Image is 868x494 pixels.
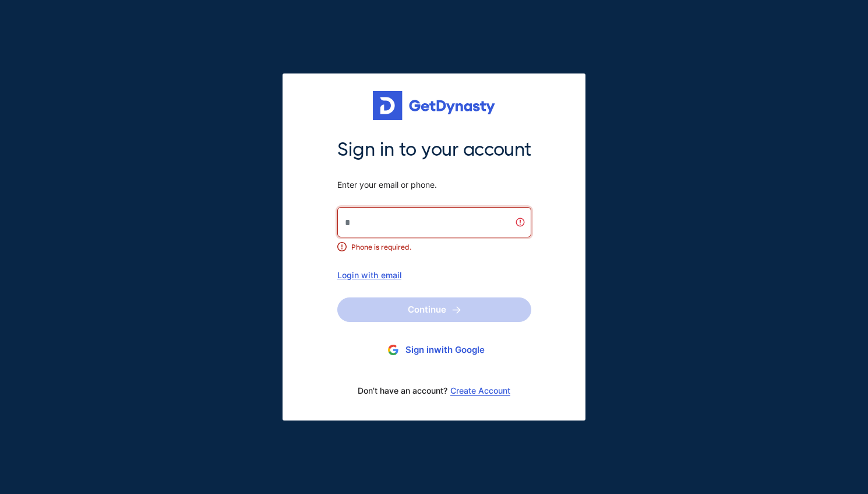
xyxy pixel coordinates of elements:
[373,91,495,120] img: Get started for free with Dynasty Trust Company
[450,386,510,395] a: Create Account
[337,339,531,361] button: Sign inwith Google
[337,270,531,280] div: Login with email
[337,180,531,190] span: Enter your email or phone.
[337,379,531,403] div: Don’t have an account?
[337,138,531,162] span: Sign in to your account
[351,242,531,253] span: Phone is required.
